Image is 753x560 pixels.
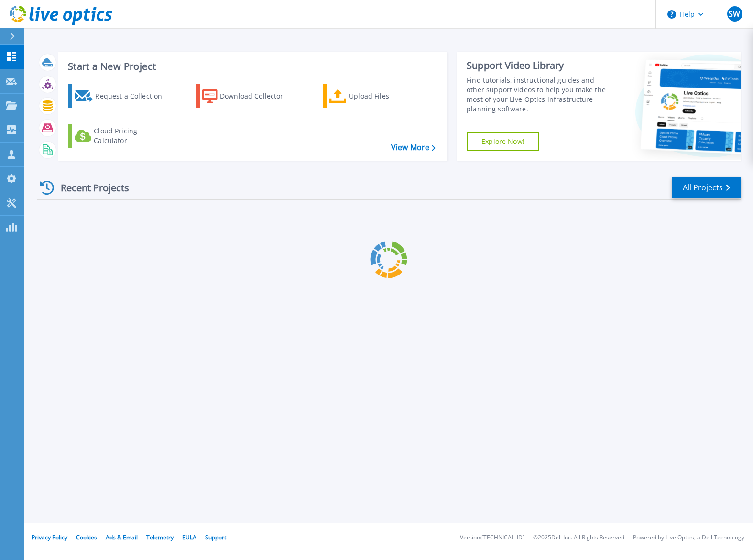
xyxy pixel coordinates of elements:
[460,535,524,541] li: Version: [TECHNICAL_ID]
[672,177,741,198] a: All Projects
[533,535,624,541] li: © 2025 Dell Inc. All Rights Reserved
[467,59,610,72] div: Support Video Library
[196,84,302,108] a: Download Collector
[106,533,138,541] a: Ads & Email
[323,84,429,108] a: Upload Files
[95,87,172,106] div: Request a Collection
[68,61,435,72] h3: Start a New Project
[32,533,67,541] a: Privacy Policy
[220,87,296,106] div: Download Collector
[633,535,744,541] li: Powered by Live Optics, a Dell Technology
[467,132,539,151] a: Explore Now!
[349,87,426,106] div: Upload Files
[68,124,175,148] a: Cloud Pricing Calculator
[391,143,436,152] a: View More
[94,126,170,145] div: Cloud Pricing Calculator
[146,533,174,541] a: Telemetry
[467,76,610,114] div: Find tutorials, instructional guides and other support videos to help you make the most of your L...
[37,176,142,199] div: Recent Projects
[76,533,97,541] a: Cookies
[182,533,196,541] a: EULA
[205,533,226,541] a: Support
[68,84,175,108] a: Request a Collection
[729,10,740,18] span: SW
